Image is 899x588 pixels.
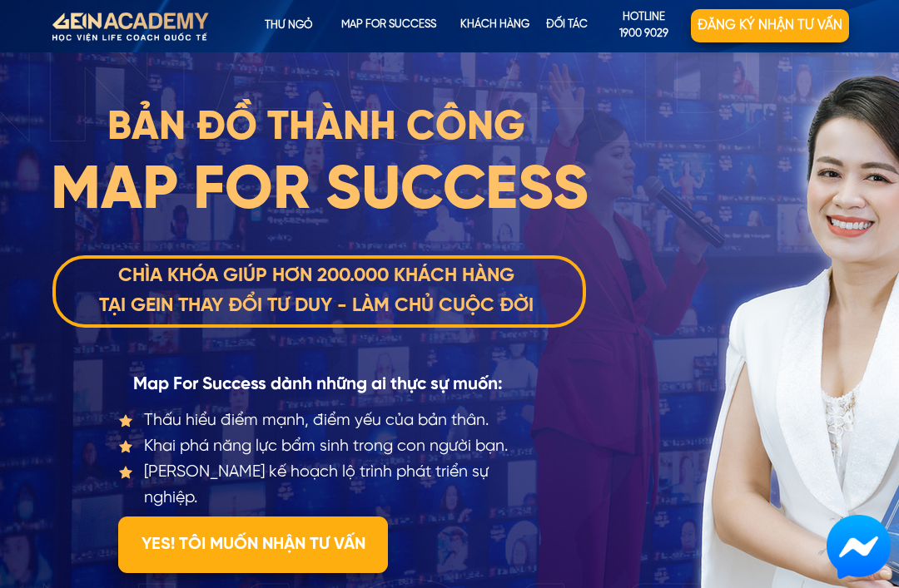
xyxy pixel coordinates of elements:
p: YES! TÔI MUỐN NHẬN TƯ VẤN [118,516,388,573]
p: Đối tác [529,9,604,42]
span: BẢN ĐỒ THÀNH CÔNG [107,107,525,149]
p: hotline 1900 9029 [598,9,691,44]
span: MAP FOR SUCCESS [51,160,589,223]
li: Thấu hiểu điểm mạnh, điểm yếu của bản thân. [118,408,529,433]
li: [PERSON_NAME] kế hoạch lộ trình phát triển sự nghiệp. [118,459,529,511]
p: KHÁCH HÀNG [454,9,535,42]
a: hotline1900 9029 [598,9,691,42]
h3: CHÌA KHÓA GIÚP HƠN 200.000 KHÁCH HÀNG TẠI GEIN THAY ĐỔI TƯ DUY - LÀM CHỦ CUỘC ĐỜI [46,261,587,323]
p: map for success [340,9,438,42]
p: Đăng ký nhận tư vấn [691,9,849,42]
h3: Map For Success dành những ai thực sự muốn: [102,371,535,399]
li: Khai phá năng lực bẩm sinh trong con người bạn. [118,433,529,459]
p: Thư ngỏ [238,9,340,42]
